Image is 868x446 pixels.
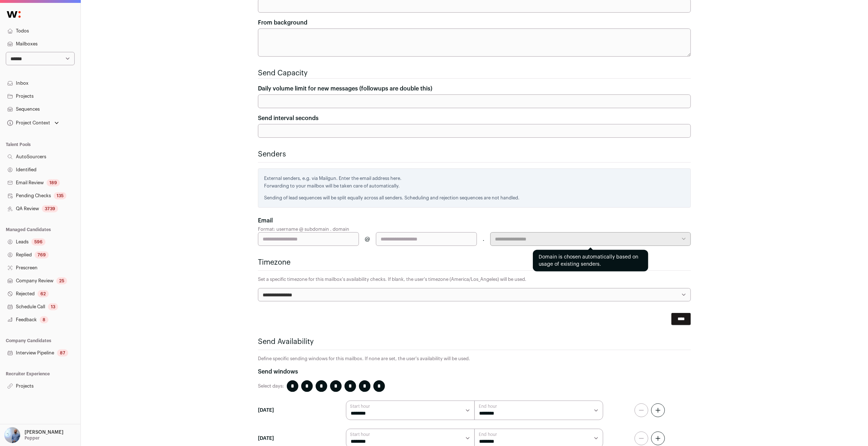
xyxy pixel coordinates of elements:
[479,403,497,409] label: End hour
[258,68,691,78] h2: Send Capacity
[25,429,63,435] p: [PERSON_NAME]
[350,403,370,409] label: Start hour
[31,238,45,246] div: 596
[258,277,691,282] p: Set a specific timezone for this mailbox's availability checks. If blank, the user's timezone (Am...
[6,118,60,128] button: Open dropdown
[47,179,60,186] div: 189
[258,367,691,376] div: Send windows
[38,290,49,297] div: 62
[264,175,685,182] p: External senders, e.g. via Mailgun. Enter the email address here.
[35,251,49,259] div: 769
[635,403,648,417] button: Remove
[264,194,685,202] p: Sending of lead sequences will be split equally across all senders. Scheduling and rejection sequ...
[6,120,50,126] div: Project Context
[258,435,274,442] p: [DATE]
[258,257,691,268] h2: Timezone
[4,427,20,443] img: 97332-medium_jpg
[264,182,685,190] p: Forwarding to your mailbox will be taken care of automatically.
[258,149,691,159] h2: Senders
[258,407,274,414] p: [DATE]
[48,303,58,310] div: 13
[483,235,485,243] span: .
[56,277,67,284] div: 25
[258,216,273,225] label: Email
[258,114,319,123] label: Send interval seconds
[365,235,370,243] span: @
[42,205,58,212] div: 3739
[479,432,497,437] label: End hour
[533,250,648,271] div: Domain is chosen automatically based on usage of existing senders.
[3,7,25,22] img: Wellfound
[258,356,691,362] p: Define specific sending windows for this mailbox. If none are set, the user's availability will b...
[54,192,66,199] div: 135
[258,337,691,347] h2: Send Availability
[57,349,68,357] div: 87
[258,226,691,232] p: Format: username @ subdomain . domain
[350,432,370,437] label: Start hour
[3,427,65,443] button: Open dropdown
[258,383,284,389] p: Select days:
[651,403,665,417] button: Add
[258,18,307,27] label: From background
[635,432,648,445] button: Remove
[40,316,48,323] div: 8
[258,84,432,93] label: Daily volume limit for new messages (followups are double this)
[25,435,40,441] p: Pepper
[651,432,665,445] button: Add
